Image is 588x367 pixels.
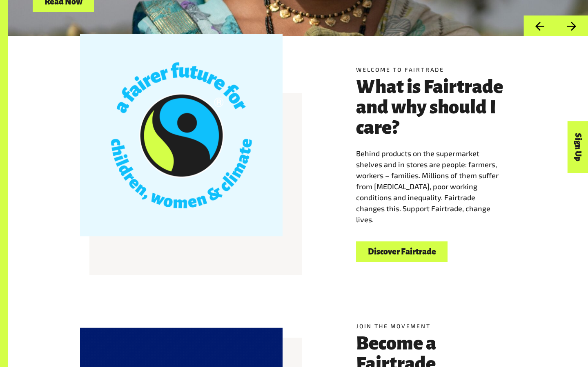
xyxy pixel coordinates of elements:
[356,149,499,224] span: Behind products on the supermarket shelves and in stores are people: farmers, workers – families....
[356,65,516,74] h5: Welcome to Fairtrade
[523,15,556,36] button: Previous
[356,322,516,330] h5: Join the movement
[356,241,448,262] a: Discover Fairtrade
[356,77,516,138] h3: What is Fairtrade and why should I care?
[556,15,588,36] button: Next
